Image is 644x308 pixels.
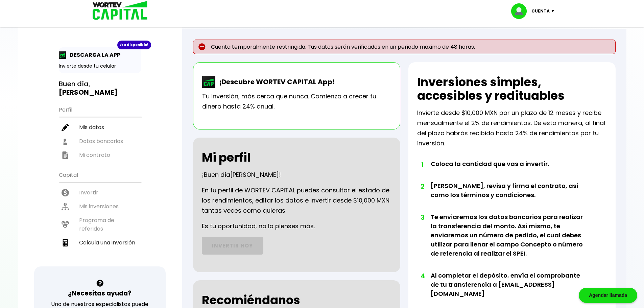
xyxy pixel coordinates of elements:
h3: Buen día, [59,80,141,97]
a: INVERTIR HOY [202,237,263,255]
span: 2 [421,181,424,191]
img: app-icon [59,51,66,59]
p: Cuenta temporalmente restringida. Tus datos serán verificados en un periodo máximo de 48 horas. [193,40,616,54]
span: 4 [421,271,424,281]
span: 1 [421,159,424,169]
div: Agendar llamada [579,288,637,303]
img: icon-down [550,10,559,12]
img: editar-icon.952d3147.svg [62,124,69,131]
img: calculadora-icon.17d418c4.svg [62,239,69,246]
li: Te enviaremos los datos bancarios para realizar la transferencia del monto. Así mismo, te enviare... [431,212,588,271]
p: ¡Buen día ! [202,170,281,180]
li: [PERSON_NAME], revisa y firma el contrato, así como los términos y condiciones. [431,181,588,212]
ul: Capital [59,167,141,266]
p: Invierte desde $10,000 MXN por un plazo de 12 meses y recibe mensualmente el 2% de rendimientos. ... [417,108,607,148]
p: DESCARGA LA APP [66,51,120,59]
p: Invierte desde tu celular [59,63,141,70]
p: En tu perfil de WORTEV CAPITAL puedes consultar el estado de los rendimientos, editar los datos e... [202,185,391,216]
div: ¡Ya disponible! [117,41,151,49]
span: 3 [421,212,424,222]
li: Coloca la cantidad que vas a invertir. [431,159,588,181]
p: Es tu oportunidad, no lo pienses más. [202,221,315,231]
img: error-circle.027baa21.svg [198,43,206,50]
b: [PERSON_NAME] [59,88,118,97]
h2: Inversiones simples, accesibles y redituables [417,75,607,102]
img: profile-image [511,3,531,19]
ul: Perfil [59,102,141,162]
p: Tu inversión, más cerca que nunca. Comienza a crecer tu dinero hasta 24% anual. [202,91,391,112]
p: Cuenta [531,6,550,16]
h2: Mi perfil [202,151,251,164]
p: ¡Descubre WORTEV CAPITAL App! [216,77,335,87]
img: wortev-capital-app-icon [202,76,216,88]
a: Mis datos [59,120,141,134]
a: Calcula una inversión [59,236,141,250]
span: [PERSON_NAME] [230,170,279,179]
h3: ¿Necesitas ayuda? [68,288,132,298]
